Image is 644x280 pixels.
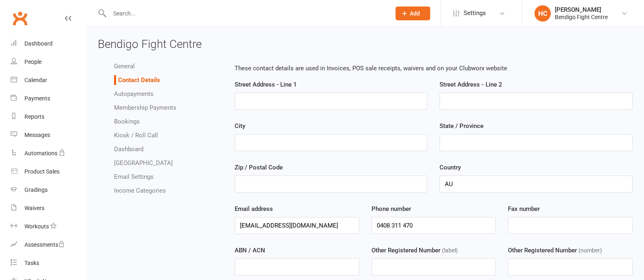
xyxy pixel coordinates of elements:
div: Dashboard [24,40,53,47]
a: Payments [11,89,86,108]
a: Membership Payments [114,104,176,111]
div: Product Sales [24,168,59,175]
label: Country [440,163,461,172]
label: Email address [235,204,273,214]
a: Calendar [11,71,86,89]
a: [GEOGRAPHIC_DATA] [114,159,173,167]
div: Bendigo Fight Centre [555,13,608,21]
span: Bendigo Fight Centre [98,37,202,51]
button: Add [396,7,430,20]
a: Contact Details [118,76,160,84]
div: [PERSON_NAME] [555,6,608,13]
div: Workouts [24,223,49,230]
a: Email Settings [114,173,154,180]
label: ABN / ACN [235,245,265,255]
label: Street Address - Line 1 [235,80,297,89]
span: (label) [442,247,458,254]
label: Fax number [508,204,540,214]
a: Messages [11,126,86,144]
a: Workouts [11,217,86,236]
label: City [235,121,245,131]
label: Other Registered Number [508,245,577,255]
div: Calendar [24,77,47,83]
a: Kiosk / Roll Call [114,132,158,139]
a: General [114,63,135,70]
div: People [24,59,42,65]
a: Assessments [11,236,86,254]
a: Gradings [11,181,86,199]
span: Settings [464,4,486,22]
a: Waivers [11,199,86,217]
input: Search... [107,8,385,19]
div: Messages [24,132,50,138]
div: Tasks [24,260,39,266]
a: Tasks [11,254,86,272]
label: Street Address - Line 2 [440,80,502,89]
a: Bookings [114,118,140,125]
a: Product Sales [11,163,86,181]
div: Waivers [24,205,44,211]
a: People [11,53,86,71]
a: Clubworx [10,8,30,28]
label: Other Registered Number [371,245,440,255]
div: Assessments [24,241,65,248]
label: Zip / Postal Code [235,163,283,172]
a: Income Categories [114,187,166,194]
div: Gradings [24,187,48,193]
a: Automations [11,144,86,163]
div: Payments [24,95,50,102]
label: State / Province [440,121,484,131]
label: Phone number [371,204,411,214]
p: These contact details are used in Invoices, POS sale receipts, waivers and on your Clubworx website [235,63,633,73]
a: Dashboard [114,145,143,153]
div: Reports [24,113,44,120]
a: Autopayments [114,90,154,98]
div: Automations [24,150,57,156]
a: Dashboard [11,35,86,53]
span: (number) [578,247,602,254]
span: Add [410,10,420,17]
a: Reports [11,108,86,126]
div: HC [534,5,551,22]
